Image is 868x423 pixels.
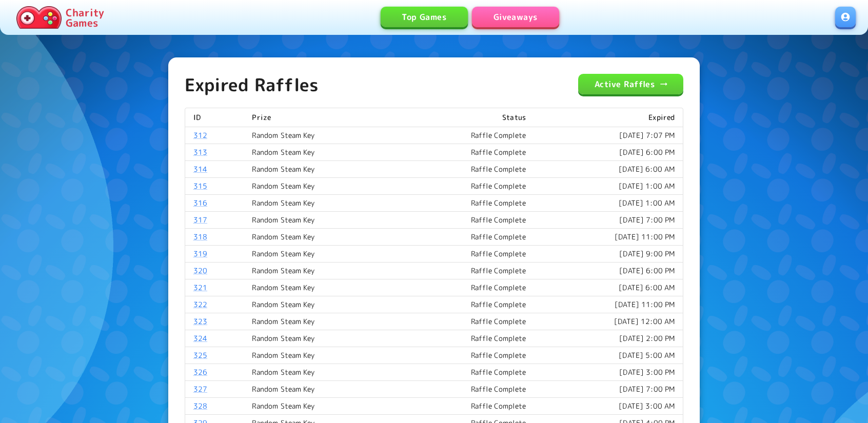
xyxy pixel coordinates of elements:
[396,364,534,381] td: Raffle Complete
[534,263,683,279] td: [DATE] 6:00 PM
[193,299,207,309] a: 322
[244,398,396,415] td: Random Steam Key
[244,161,396,178] td: Random Steam Key
[534,127,683,144] td: [DATE] 7:07 PM
[244,127,396,144] td: Random Steam Key
[534,398,683,415] td: [DATE] 3:00 AM
[244,144,396,161] td: Random Steam Key
[534,313,683,330] td: [DATE] 12:00 AM
[396,296,534,313] td: Raffle Complete
[193,147,207,157] a: 313
[396,229,534,246] td: Raffle Complete
[396,263,534,279] td: Raffle Complete
[244,279,396,296] td: Random Steam Key
[534,144,683,161] td: [DATE] 6:00 PM
[396,398,534,415] td: Raffle Complete
[396,127,534,144] td: Raffle Complete
[244,330,396,347] td: Random Steam Key
[16,6,62,29] img: Charity.Games
[534,381,683,398] td: [DATE] 7:00 PM
[396,161,534,178] td: Raffle Complete
[244,364,396,381] td: Random Steam Key
[396,381,534,398] td: Raffle Complete
[244,246,396,263] td: Random Steam Key
[472,7,559,27] a: Giveaways
[193,130,207,140] a: 312
[396,330,534,347] td: Raffle Complete
[193,232,207,241] a: 318
[534,246,683,263] td: [DATE] 9:00 PM
[193,266,207,275] a: 320
[244,212,396,229] td: Random Steam Key
[534,108,683,127] th: Expired
[193,181,207,191] a: 315
[396,108,534,127] th: Status
[244,296,396,313] td: Random Steam Key
[534,195,683,212] td: [DATE] 1:00 AM
[185,108,244,127] th: ID
[396,212,534,229] td: Raffle Complete
[244,347,396,364] td: Random Steam Key
[396,313,534,330] td: Raffle Complete
[534,229,683,246] td: [DATE] 11:00 PM
[534,330,683,347] td: [DATE] 2:00 PM
[193,249,207,258] a: 319
[396,347,534,364] td: Raffle Complete
[396,195,534,212] td: Raffle Complete
[193,333,207,343] a: 324
[534,178,683,195] td: [DATE] 1:00 AM
[244,178,396,195] td: Random Steam Key
[193,350,207,360] a: 325
[396,144,534,161] td: Raffle Complete
[244,195,396,212] td: Random Steam Key
[534,279,683,296] td: [DATE] 6:00 AM
[12,4,108,31] a: Charity Games
[534,347,683,364] td: [DATE] 5:00 AM
[244,108,396,127] th: Prize
[534,296,683,313] td: [DATE] 11:00 PM
[193,215,207,225] a: 317
[66,7,104,28] p: Charity Games
[396,178,534,195] td: Raffle Complete
[185,74,319,95] p: Expired Raffles
[193,164,207,174] a: 314
[193,283,207,292] a: 321
[534,212,683,229] td: [DATE] 7:00 PM
[396,279,534,296] td: Raffle Complete
[193,316,207,326] a: 323
[534,364,683,381] td: [DATE] 3:00 PM
[381,7,468,27] a: Top Games
[396,246,534,263] td: Raffle Complete
[534,161,683,178] td: [DATE] 6:00 AM
[193,384,207,394] a: 327
[578,74,683,94] a: Active Raffles
[193,367,207,377] a: 326
[193,198,207,208] a: 316
[244,229,396,246] td: Random Steam Key
[244,263,396,279] td: Random Steam Key
[244,313,396,330] td: Random Steam Key
[193,401,207,411] a: 328
[244,381,396,398] td: Random Steam Key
